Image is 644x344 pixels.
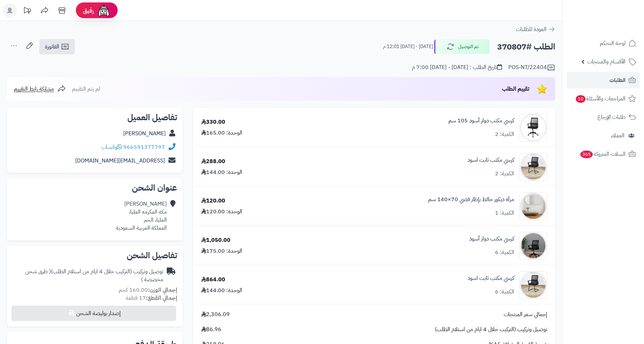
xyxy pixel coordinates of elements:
[580,149,626,159] span: السلات المتروكة
[119,286,177,294] small: 160.00 كجم
[520,271,547,299] img: 1746973940-2-90x90.jpg
[575,94,626,104] span: المراجعات والأسئلة
[201,197,225,205] div: 120.00
[13,113,177,122] h2: تفاصيل العميل
[504,311,547,319] span: إجمالي سعر المنتجات
[520,114,547,142] img: 1728834148-110102090195-90x90.jpg
[468,274,514,282] a: كرسي مكتب ثابت اسود
[201,158,225,166] div: 288.00
[123,129,166,138] a: [PERSON_NAME]
[448,117,514,125] a: كرسي مكتب دوار أسود 105 سم
[11,306,176,321] button: إصدار بوليصة الشحن
[495,288,514,296] div: الكمية: 6
[201,168,242,176] div: الوحدة: 144.00
[428,196,514,204] a: مرآة ديكور حائط بإطار فضي 70×140 سم
[516,25,547,33] span: العودة للطلبات
[497,40,555,54] h2: الطلب #370807
[101,143,122,151] a: واتساب
[14,85,54,93] span: مشاركة رابط التقييم
[520,153,547,181] img: 1746973940-2-90x90.jpg
[580,151,593,158] span: 365
[508,63,555,72] div: POS-NT/22404
[201,286,242,295] div: الوحدة: 144.00
[567,109,640,125] a: طلبات الإرجاع
[600,38,626,48] span: لوحة التحكم
[72,85,100,93] span: لم يتم التقييم
[567,127,640,144] a: العملاء
[587,57,626,67] span: الأقسام والمنتجات
[123,143,165,151] a: 966591377797
[126,294,177,302] small: 17 قطعة
[567,146,640,162] a: السلات المتروكة365
[201,247,242,255] div: الوحدة: 175.00
[201,118,225,126] div: 330.00
[97,3,111,17] img: ai-face.png
[434,39,490,54] button: تم التوصيل
[18,3,36,19] a: تحديثات المنصة
[502,85,529,93] span: تقييم الطلب
[75,156,165,165] a: [EMAIL_ADDRESS][DOMAIN_NAME]
[13,268,163,284] div: توصيل وتركيب (التركيب خلال 4 ايام من استلام الطلب)
[14,85,66,93] a: مشاركة رابط التقييم
[201,208,242,216] div: الوحدة: 120.00
[201,326,221,334] span: 86.96
[520,232,547,260] img: 1753945823-1-90x90.jpg
[495,209,514,217] div: الكمية: 1
[148,286,177,294] strong: إجمالي الوزن:
[83,6,94,15] span: رفيق
[597,112,626,122] span: طلبات الإرجاع
[610,75,626,85] span: الطلبات
[567,72,640,89] a: الطلبات
[567,35,640,52] a: لوحة التحكم
[412,63,502,71] div: تاريخ الطلب : [DATE] - [DATE] 7:00 م
[201,311,230,319] span: 2,306.09
[468,156,514,164] a: كرسي مكتب ثابت اسود
[516,25,555,33] a: العودة للطلبات
[520,192,547,220] img: 1753786058-1-90x90.jpg
[25,267,163,284] span: ( طرق شحن مخصصة )
[45,43,59,51] span: الفاتورة
[383,43,433,50] small: [DATE] - [DATE] 12:01 م
[611,131,625,140] span: العملاء
[495,249,514,257] div: الكمية: 6
[201,129,242,137] div: الوحدة: 165.00
[567,90,640,107] a: المراجعات والأسئلة10
[13,251,177,260] h2: تفاصيل الشحن
[146,294,177,302] strong: إجمالي القطع:
[201,236,230,244] div: 1,050.00
[495,130,514,138] div: الكمية: 2
[597,20,637,34] img: logo-2.png
[116,200,167,232] div: [PERSON_NAME] مكه المكرمه العليا، العليا، الخبر المملكة العربية السعودية
[576,95,586,103] span: 10
[13,184,177,192] h2: عنوان الشحن
[201,276,225,284] div: 864.00
[39,39,75,54] a: الفاتورة
[435,326,547,334] span: توصيل وتركيب (التركيب خلال 4 ايام من استلام الطلب)
[495,170,514,178] div: الكمية: 2
[469,235,514,243] a: كرسي مكتب دوار أسود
